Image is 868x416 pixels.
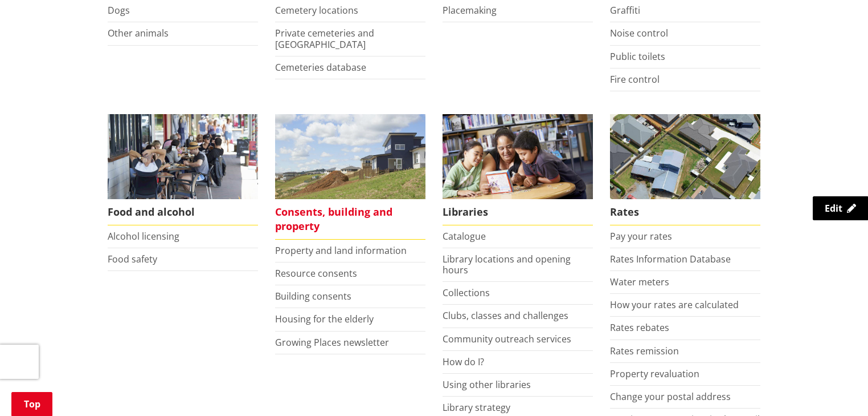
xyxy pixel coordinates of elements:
[275,336,389,349] a: Growing Places newsletter
[825,202,842,215] span: Edit
[610,50,665,63] a: Public toilets
[610,298,739,311] a: How your rates are calculated
[610,4,640,17] a: Graffiti
[275,27,374,50] a: Private cemeteries and [GEOGRAPHIC_DATA]
[443,401,510,414] a: Library strategy
[275,244,407,257] a: Property and land information
[443,4,497,17] a: Placemaking
[610,114,760,225] a: Pay your rates online Rates
[443,114,593,199] img: Waikato District Council libraries
[610,321,669,334] a: Rates rebates
[443,286,490,299] a: Collections
[610,345,679,357] a: Rates remission
[275,199,425,240] span: Consents, building and property
[443,199,593,225] span: Libraries
[610,276,669,288] a: Water meters
[443,356,484,368] a: How do I?
[275,290,351,302] a: Building consents
[610,73,660,86] a: Fire control
[108,27,169,39] a: Other animals
[275,61,366,74] a: Cemeteries database
[443,378,531,391] a: Using other libraries
[813,196,868,220] a: Edit
[443,309,568,322] a: Clubs, classes and challenges
[108,253,157,265] a: Food safety
[443,230,486,243] a: Catalogue
[275,267,357,280] a: Resource consents
[275,313,374,325] a: Housing for the elderly
[610,253,731,265] a: Rates Information Database
[610,199,760,225] span: Rates
[275,114,425,199] img: Land and property thumbnail
[610,27,668,39] a: Noise control
[108,114,258,199] img: Food and Alcohol in the Waikato
[108,230,179,243] a: Alcohol licensing
[610,390,731,403] a: Change your postal address
[11,392,52,416] a: Top
[443,333,571,345] a: Community outreach services
[275,4,358,17] a: Cemetery locations
[443,114,593,225] a: Library membership is free to everyone who lives in the Waikato district. Libraries
[108,114,258,225] a: Food and Alcohol in the Waikato Food and alcohol
[108,199,258,225] span: Food and alcohol
[610,230,672,243] a: Pay your rates
[443,253,571,276] a: Library locations and opening hours
[275,114,425,240] a: New Pokeno housing development Consents, building and property
[108,4,130,17] a: Dogs
[816,368,857,409] iframe: Messenger Launcher
[610,114,760,199] img: Rates-thumbnail
[610,367,699,380] a: Property revaluation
